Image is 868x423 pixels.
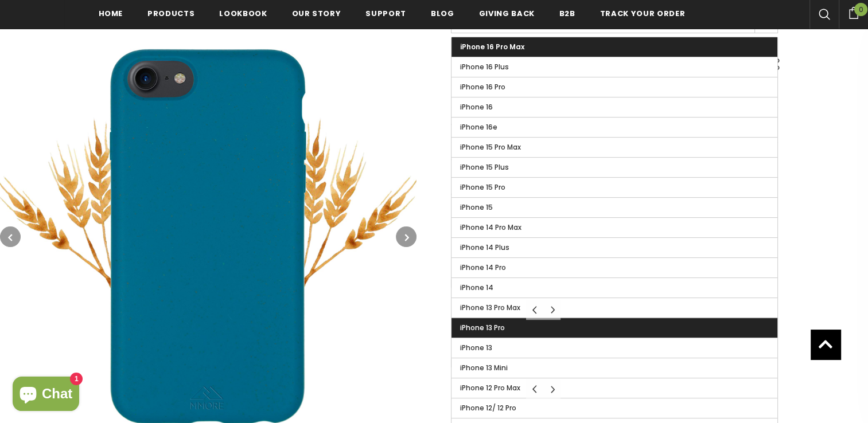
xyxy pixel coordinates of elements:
span: iPhone 15 Plus [460,162,509,172]
span: Track your order [600,8,685,19]
span: iPhone 15 Pro Max [460,142,521,152]
span: Our Story [292,8,341,19]
span: Blog [431,8,454,19]
span: B2B [559,8,575,19]
span: Home [99,8,123,19]
inbox-online-store-chat: Shopify online store chat [9,377,83,414]
span: iPhone 13 [460,343,492,352]
span: iPhone 16 Plus [460,62,509,72]
span: iPhone 16 Pro [460,82,505,92]
span: Lookbook [219,8,267,19]
span: iPhone 16 Pro Max [460,42,524,52]
span: Products [147,8,194,19]
span: iPhone 15 Pro [460,182,505,192]
span: iPhone 14 [460,283,493,292]
span: iPhone 15 [460,202,493,212]
span: iPhone 16 [460,102,493,112]
a: 0 [839,5,868,19]
span: iPhone 14 Plus [460,242,509,252]
span: iPhone 13 Pro [460,323,505,332]
span: iPhone 13 Mini [460,363,508,373]
span: iPhone 14 Pro Max [460,222,521,232]
span: support [365,8,406,19]
span: iPhone 12/ 12 Pro [460,403,516,413]
span: iPhone 14 Pro [460,263,506,272]
span: Giving back [479,8,535,19]
span: 0 [854,3,867,16]
span: iPhone 16e [460,122,497,132]
span: iPhone 12 Pro Max [460,383,520,393]
span: iPhone 13 Pro Max [460,303,520,312]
